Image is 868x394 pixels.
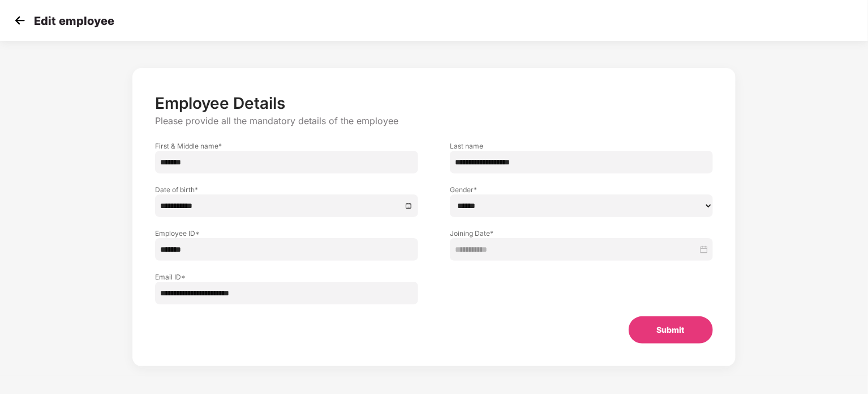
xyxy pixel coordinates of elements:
label: Email ID [155,272,418,282]
button: Submit [629,316,713,344]
label: Last name [450,141,713,151]
p: Please provide all the mandatory details of the employee [155,115,712,127]
label: Employee ID [155,228,418,238]
p: Edit employee [34,14,114,28]
p: Employee Details [155,94,712,113]
label: Joining Date [450,228,713,238]
label: First & Middle name [155,141,418,151]
label: Gender [450,185,713,194]
span: close-circle [405,202,413,210]
label: Date of birth [155,185,418,194]
img: svg+xml;base64,PHN2ZyB4bWxucz0iaHR0cDovL3d3dy53My5vcmcvMjAwMC9zdmciIHdpZHRoPSIzMCIgaGVpZ2h0PSIzMC... [11,12,28,29]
